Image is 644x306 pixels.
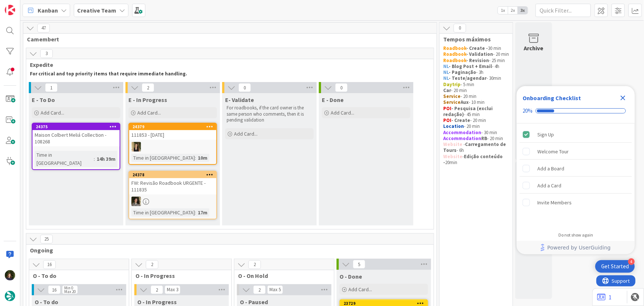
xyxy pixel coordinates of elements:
div: Welcome Tour [537,147,569,156]
span: E - Done [322,96,344,103]
span: 16 [48,285,61,294]
strong: Website [443,153,462,160]
strong: Roadbook [443,51,466,57]
span: Tempos máximos [443,35,503,43]
img: MC [5,270,15,280]
div: 24375 [36,124,120,129]
div: Checklist progress: 20% [523,108,629,114]
span: Add Card... [331,109,354,116]
span: O - To do [33,272,120,279]
div: Max 5 [269,288,281,292]
span: O - Paused [240,298,268,306]
span: 2 [248,260,261,269]
div: Add a Card [537,181,561,190]
span: 47 [37,24,50,33]
span: E - To Do [32,96,55,103]
div: 17m [196,208,209,217]
p: - 30 min [443,130,509,136]
span: 2 [151,285,163,294]
div: 24379 [129,123,216,130]
p: - 20 min [443,118,509,123]
span: : [195,208,196,217]
span: 2 [146,260,158,269]
p: - 3h [443,69,509,75]
strong: NL [443,75,449,81]
div: FW: Revisão Roadbook URGENTE - 111835 [129,178,216,194]
span: 0 [454,24,466,33]
strong: Service [443,99,461,105]
p: - 30min [443,75,509,81]
img: MS [131,197,141,206]
strong: Accommodation [443,129,481,136]
p: - 20 min [443,136,509,142]
div: Sign Up [537,130,554,139]
strong: Carregamento de Tours [443,141,507,153]
span: Camembert [27,35,427,43]
span: 5 [353,260,365,269]
strong: Edição conteúdo - [443,153,504,166]
span: O - Done [340,273,362,280]
span: : [195,154,196,162]
span: Add Card... [348,286,372,293]
div: 111853 - [DATE] [129,130,216,140]
span: Kanban [38,6,58,15]
div: Maison Colbert Meliá Collection - 108268 [32,130,120,146]
div: Add a Board is incomplete. [520,160,632,177]
a: 1 [597,293,612,302]
div: Sign Up is complete. [520,126,632,143]
strong: - Pesquisa (exclui redação) [443,105,494,118]
span: 0 [335,83,348,92]
span: Powered by UserGuiding [547,243,611,252]
div: 14h 39m [95,155,117,163]
div: Time in [GEOGRAPHIC_DATA] [131,154,195,162]
div: Welcome Tour is incomplete. [520,143,632,160]
strong: - Create [451,117,470,123]
p: - - 6h [443,142,509,154]
div: Max 3 [167,288,178,292]
p: - 4h [443,64,509,69]
div: Footer [517,241,635,254]
div: Close Checklist [617,92,629,104]
div: Min 0 [64,286,73,290]
p: - 20 min [443,88,509,93]
div: 24378 [129,171,216,178]
strong: - Blog Post + Email [449,63,492,69]
img: Visit kanbanzone.com [5,5,15,15]
div: SP [129,142,216,152]
div: Checklist Container [517,86,635,254]
div: Time in [GEOGRAPHIC_DATA] [35,151,94,167]
strong: Location [443,123,464,129]
div: Checklist items [517,123,635,227]
span: 2 [142,83,154,92]
strong: Service [443,93,461,99]
strong: RB [481,135,487,142]
span: 16 [43,260,56,269]
input: Quick Filter... [535,4,591,17]
p: 30 min [443,45,509,51]
span: E- Validate [225,96,254,103]
strong: Roadbook [443,45,466,51]
span: 0 [238,83,251,92]
p: - 20 min [443,51,509,57]
span: Ongoing [30,246,424,254]
strong: Website [443,141,462,147]
div: Time in [GEOGRAPHIC_DATA] [131,208,195,217]
strong: Car [443,87,451,93]
div: Add a Card is incomplete. [520,177,632,194]
div: Get Started [601,263,629,270]
span: O - To do [35,298,58,306]
strong: - Revision [466,57,489,64]
b: Creative Team [77,7,116,14]
span: O - On Hold [238,272,325,279]
div: 4 [628,258,635,265]
div: Archive [524,44,544,52]
div: 24375 [32,123,120,130]
p: - 20min [443,154,509,166]
p: - 20 min [443,123,509,129]
div: 24378 [132,172,216,177]
div: 20% [523,108,533,114]
span: O - In Progress [135,272,222,279]
div: Open Get Started checklist, remaining modules: 4 [595,260,635,273]
strong: NL [443,69,449,75]
span: 3 [40,49,53,58]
